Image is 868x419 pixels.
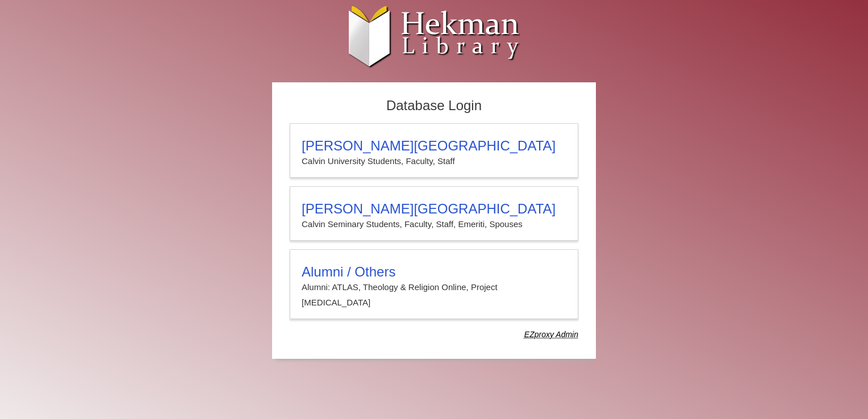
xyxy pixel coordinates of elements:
a: [PERSON_NAME][GEOGRAPHIC_DATA]Calvin Seminary Students, Faculty, Staff, Emeriti, Spouses [290,186,578,241]
summary: Alumni / OthersAlumni: ATLAS, Theology & Religion Online, Project [MEDICAL_DATA] [302,264,566,310]
h2: Database Login [284,94,584,118]
dfn: Use Alumni login [524,330,578,339]
p: Calvin Seminary Students, Faculty, Staff, Emeriti, Spouses [302,217,566,232]
a: [PERSON_NAME][GEOGRAPHIC_DATA]Calvin University Students, Faculty, Staff [290,123,578,178]
h3: [PERSON_NAME][GEOGRAPHIC_DATA] [302,138,566,154]
h3: [PERSON_NAME][GEOGRAPHIC_DATA] [302,201,566,217]
p: Calvin University Students, Faculty, Staff [302,154,566,169]
p: Alumni: ATLAS, Theology & Religion Online, Project [MEDICAL_DATA] [302,280,566,310]
h3: Alumni / Others [302,264,566,280]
